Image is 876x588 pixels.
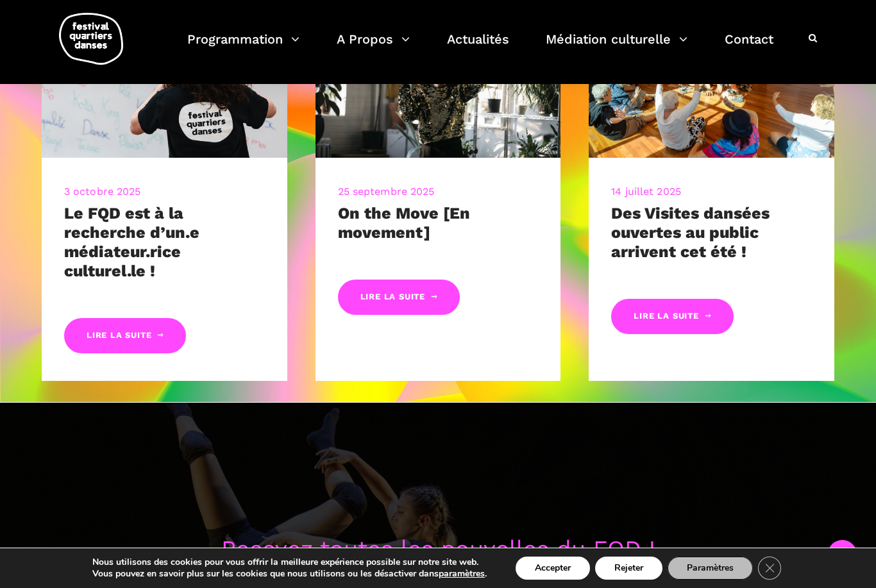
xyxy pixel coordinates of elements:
[447,28,509,66] a: Actualités
[64,204,199,280] a: Le FQD est à la recherche d’un.e médiateur.rice culturel.le !
[338,185,435,197] a: 25 septembre 2025
[611,299,733,334] a: Lire la suite
[758,557,781,580] button: Close GDPR Cookie Banner
[668,557,753,580] button: Paramètres
[725,28,773,66] a: Contact
[337,28,410,66] a: A Propos
[92,568,487,580] p: Vous pouvez en savoir plus sur les cookies que nous utilisons ou les désactiver dans .
[59,13,123,65] img: logo-fqd-med
[611,204,770,261] a: Des Visites dansées ouvertes au public arrivent cet été !
[338,280,460,315] a: Lire la suite
[516,557,590,580] button: Accepter
[338,204,470,242] a: On the Move [En movement]
[92,557,487,568] p: Nous utilisons des cookies pour vous offrir la meilleure expérience possible sur notre site web.
[611,185,681,197] a: 14 juillet 2025
[40,531,836,568] p: Recevez toutes les nouvelles du FQD !
[595,557,662,580] button: Rejeter
[546,28,687,66] a: Médiation culturelle
[439,568,485,580] button: paramètres
[64,318,186,353] a: Lire la suite
[187,28,299,66] a: Programmation
[64,185,140,197] a: 3 octobre 2025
